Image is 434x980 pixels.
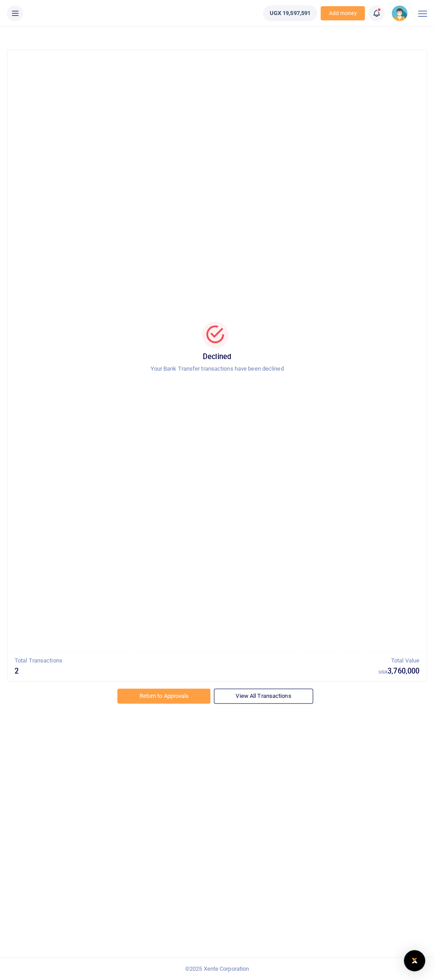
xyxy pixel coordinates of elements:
a: Return to Approvals [117,689,210,704]
h5: 2 [15,667,379,676]
span: UGX 19,597,591 [270,9,310,18]
div: Open Intercom Messenger [404,950,425,971]
li: Toup your wallet [321,6,365,21]
a: UGX 19,597,591 [263,5,317,21]
span: Add money [321,6,365,21]
a: View All Transactions [214,689,313,704]
h5: 3,760,000 [379,667,419,676]
p: Total Transactions [15,656,379,666]
li: Wallet ballance [260,5,321,21]
a: Add money [321,9,365,16]
p: Your Bank Transfer transactions have been declined [18,364,416,374]
img: profile-user [391,5,407,21]
p: Total Value [379,656,419,666]
a: profile-user [391,5,411,21]
small: UGX [379,670,387,674]
h5: Declined [18,352,416,361]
